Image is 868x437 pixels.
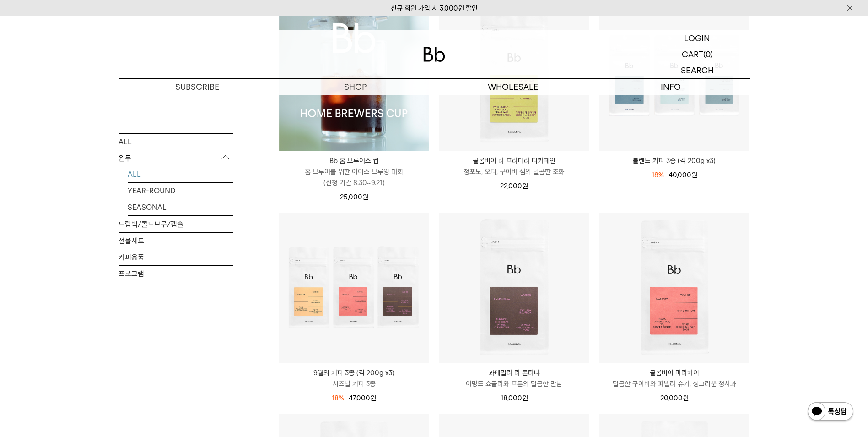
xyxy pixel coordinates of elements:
a: ALL [119,133,233,149]
a: 선물세트 [119,232,233,248]
a: Bb 홈 브루어스 컵 홈 브루어를 위한 아이스 브루잉 대회(신청 기간 8.30~9.21) [279,155,429,188]
img: 로고 [423,47,445,62]
p: 9월의 커피 3종 (각 200g x3) [279,367,429,378]
span: 25,000 [340,193,368,201]
p: (0) [703,46,713,62]
a: 9월의 커피 3종 (각 200g x3) 시즈널 커피 3종 [279,367,429,389]
p: INFO [592,79,750,95]
a: 콜롬비아 마라카이 달콤한 구아바와 파넬라 슈거, 싱그러운 청사과 [599,367,749,389]
div: 18% [652,169,664,180]
a: YEAR-ROUND [128,182,233,198]
span: 20,000 [660,394,689,402]
span: 원 [522,182,528,190]
span: 원 [362,193,368,201]
a: 커피용품 [119,249,233,265]
div: 18% [332,393,344,404]
p: SEARCH [681,62,714,78]
span: 원 [370,394,376,402]
p: 홈 브루어를 위한 아이스 브루잉 대회 (신청 기간 8.30~9.21) [279,166,429,188]
a: CART (0) [645,46,750,62]
span: 원 [683,394,689,402]
a: SHOP [276,79,434,95]
p: LOGIN [684,30,710,46]
p: 콜롬비아 라 프라데라 디카페인 [439,155,589,166]
p: 청포도, 오디, 구아바 잼의 달콤한 조화 [439,166,589,177]
img: 과테말라 라 몬타냐 [439,213,589,363]
p: 콜롬비아 마라카이 [599,367,749,378]
p: WHOLESALE [434,79,592,95]
a: 과테말라 라 몬타냐 아망드 쇼콜라와 프룬의 달콤한 만남 [439,367,589,389]
span: 18,000 [501,394,528,402]
p: Bb 홈 브루어스 컵 [279,155,429,166]
span: 원 [522,394,528,402]
p: 원두 [119,150,233,166]
p: 과테말라 라 몬타냐 [439,367,589,378]
a: LOGIN [645,30,750,46]
p: 시즈널 커피 3종 [279,378,429,389]
span: 40,000 [669,171,697,179]
img: 콜롬비아 마라카이 [599,213,749,363]
p: 달콤한 구아바와 파넬라 슈거, 싱그러운 청사과 [599,378,749,389]
img: 카카오톡 채널 1:1 채팅 버튼 [807,401,854,423]
a: 드립백/콜드브루/캡슐 [119,216,233,232]
span: 원 [691,171,697,179]
a: 신규 회원 가입 시 3,000원 할인 [391,4,478,12]
a: SUBSCRIBE [119,79,276,95]
a: 프로그램 [119,265,233,281]
span: 47,000 [349,394,376,402]
img: 9월의 커피 3종 (각 200g x3) [279,213,429,363]
a: SEASONAL [128,199,233,215]
p: 아망드 쇼콜라와 프룬의 달콤한 만남 [439,378,589,389]
p: CART [682,46,703,62]
span: 22,000 [500,182,528,190]
a: ALL [128,166,233,182]
a: 블렌드 커피 3종 (각 200g x3) [599,155,749,166]
a: 콜롬비아 라 프라데라 디카페인 청포도, 오디, 구아바 잼의 달콤한 조화 [439,155,589,177]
